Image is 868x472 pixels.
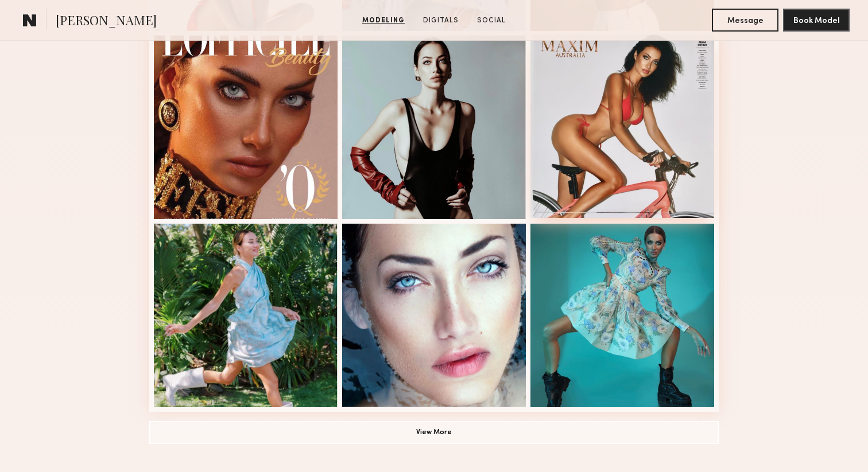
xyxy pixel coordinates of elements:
[358,15,409,26] a: Modeling
[149,421,719,444] button: View More
[783,15,850,25] a: Book Model
[472,15,510,26] a: Social
[56,11,157,32] span: [PERSON_NAME]
[418,15,463,26] a: Digitals
[783,9,850,32] button: Book Model
[712,9,778,32] button: Message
